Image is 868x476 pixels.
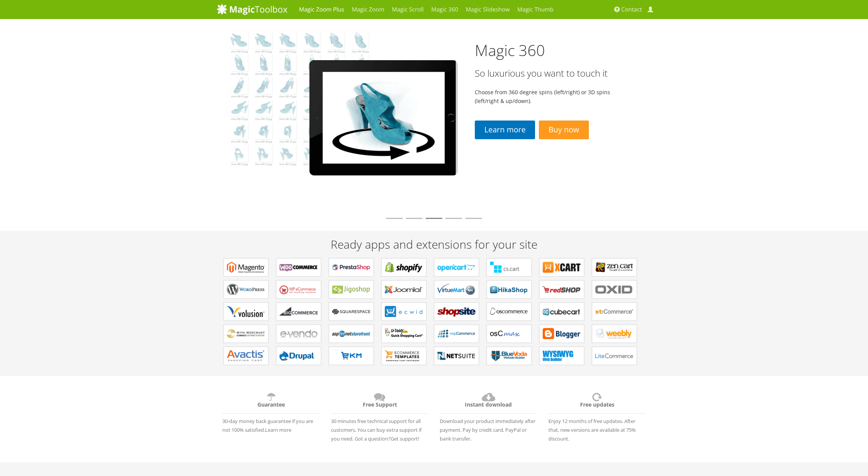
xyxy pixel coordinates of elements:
b: Plugins for Jigoshop [332,284,370,295]
a: Modules for Drupal [276,347,321,365]
b: Add-ons for CS-Cart [490,262,528,273]
a: Plugins for WooCommerce [276,258,321,277]
a: Extensions for Blogger [539,325,584,343]
img: MagicToolbox.com - Image tools for your website [217,3,288,15]
b: Modules for X-Cart [543,262,581,273]
a: Components for HikaShop [487,280,532,299]
a: Extensions for Miva Merchant [223,325,268,343]
a: Extensions for Magento [223,258,268,277]
a: Extensions for OXID [592,280,637,299]
a: Apps for Shopify [381,258,426,277]
b: Extensions for EKM [332,350,370,362]
div: Enjoy 12 months of free updates. After that, new versions are available at 75% discount. [543,388,651,443]
b: Modules for Drupal [280,350,318,362]
a: Add-ons for osCommerce [487,302,532,321]
div: 30-day money back guarantee if you are not 100% satisfied. [217,388,325,434]
a: Get support! [391,435,419,442]
div: Download your product immediately after payment. Pay by credit card, PayPal or bank transfer. [434,388,543,443]
b: Components for redSHOP [543,284,581,295]
a: Learn more [475,121,535,139]
a: Plugins for Zen Cart [592,258,637,277]
b: Extensions for Weebly [595,328,633,339]
a: Magic 360 [475,40,545,61]
a: Modules for PrestaShop [329,258,374,277]
a: Modules for LiteCommerce [592,347,637,365]
h6: Free updates [548,391,646,414]
b: Extensions for ECWID [385,306,423,317]
b: Plugins for CubeCart [543,306,581,317]
b: Extensions for OXID [595,284,633,295]
a: Extensions for AspDotNetStorefront [329,325,374,343]
b: Extensions for xt:Commerce [595,306,633,317]
b: Extensions for Avactis [227,350,265,362]
b: Components for Joomla [385,284,423,295]
a: Apps for Bigcommerce [276,302,321,321]
a: Components for Joomla [381,280,426,299]
a: Extensions for BlueVoda [487,347,532,365]
a: Extensions for xt:Commerce [592,302,637,321]
b: Extensions for BlueVoda [490,350,528,362]
a: Extensions for Squarespace [329,302,374,321]
b: Extensions for nopCommerce [437,328,476,339]
a: Modules for OpenCart [434,258,479,277]
a: Learn more [265,426,291,433]
b: Extensions for e-vendo [280,328,318,339]
a: Extensions for ecommerce Templates [381,347,426,365]
b: Apps for Bigcommerce [280,306,318,317]
a: Plugins for Jigoshop [329,280,374,299]
a: Components for redSHOP [539,280,584,299]
b: Apps for Shopify [385,262,423,273]
b: Plugins for WordPress [227,284,265,295]
h6: Instant download [440,391,537,414]
a: Extensions for EKM [329,347,374,365]
span: Contact [621,6,642,13]
b: Extensions for NetSuite [437,350,476,362]
b: Extensions for WYSIWYG [543,350,581,362]
b: Add-ons for osCMax [490,328,528,339]
b: Components for VirtueMart [437,284,476,295]
h2: Ready apps and extensions for your site [217,238,651,251]
a: Extensions for Avactis [223,347,268,365]
a: Extensions for e-vendo [276,325,321,343]
b: Extensions for Volusion [227,306,265,317]
b: Extensions for ShopSite [437,306,476,317]
b: Modules for OpenCart [437,262,476,273]
b: Extensions for AspDotNetStorefront [332,328,370,339]
b: Extensions for Miva Merchant [227,328,265,339]
a: Extensions for GoDaddy Shopping Cart [381,325,426,343]
div: 30 minutes free technical support for all customers. You can buy extra support if you need. Got a... [325,388,434,443]
h6: Free Support [331,391,428,414]
a: Add-ons for osCMax [487,325,532,343]
a: Add-ons for CS-Cart [487,258,532,277]
b: Extensions for Magento [227,262,265,273]
b: Extensions for GoDaddy Shopping Cart [385,328,423,339]
img: magic360-02.png [217,19,475,197]
b: Add-ons for osCommerce [490,306,528,317]
a: Extensions for Weebly [592,325,637,343]
a: Extensions for ECWID [381,302,426,321]
a: Plugins for CubeCart [539,302,584,321]
b: Extensions for Blogger [543,328,581,339]
b: Components for HikaShop [490,284,528,295]
b: Plugins for WooCommerce [280,262,318,273]
b: Plugins for Zen Cart [595,262,633,273]
h3: So luxurious you want to touch it [475,68,632,78]
h6: Guarantee [222,391,320,414]
a: Plugins for WordPress [223,280,268,299]
a: Extensions for WYSIWYG [539,347,584,365]
p: Choose from 360 degree spins (left/right) or 3D spins (left/right & up/down). [475,88,632,105]
a: Plugins for WP e-Commerce [276,280,321,299]
b: Modules for PrestaShop [332,262,370,273]
a: Extensions for Volusion [223,302,268,321]
b: Plugins for WP e-Commerce [280,284,318,295]
a: Buy now [539,121,588,139]
a: Extensions for nopCommerce [434,325,479,343]
b: Extensions for ecommerce Templates [385,350,423,362]
b: Extensions for Squarespace [332,306,370,317]
a: Components for VirtueMart [434,280,479,299]
a: Extensions for NetSuite [434,347,479,365]
a: Extensions for ShopSite [434,302,479,321]
b: Modules for LiteCommerce [595,350,633,362]
a: Modules for X-Cart [539,258,584,277]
